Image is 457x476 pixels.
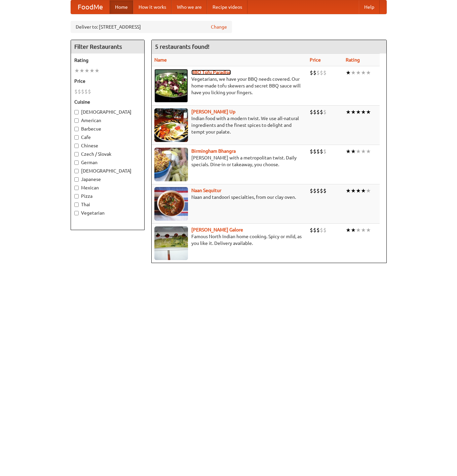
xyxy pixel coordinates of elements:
[71,0,110,14] a: FoodMe
[191,227,243,232] a: [PERSON_NAME] Galore
[74,159,141,166] label: German
[74,135,79,140] input: Cafe
[74,127,79,131] input: Barbecue
[154,76,305,96] p: Vegetarians, we have your BBQ needs covered. Our home-made tofu skewers and secret BBQ sauce will...
[313,108,316,116] li: $
[361,69,366,76] li: ★
[346,57,360,63] a: Rating
[346,108,351,116] li: ★
[351,108,356,116] li: ★
[323,226,327,234] li: $
[81,88,84,95] li: $
[74,57,141,64] h5: Rating
[320,108,323,116] li: $
[320,69,323,76] li: $
[74,193,141,199] label: Pizza
[359,0,380,14] a: Help
[74,144,79,148] input: Chinese
[74,184,141,191] label: Mexican
[366,226,371,234] li: ★
[88,88,91,95] li: $
[84,67,89,74] li: ★
[74,160,79,165] input: German
[74,134,141,141] label: Cafe
[310,69,313,76] li: $
[316,187,320,194] li: $
[154,154,305,168] p: [PERSON_NAME] with a metropolitan twist. Daily specials. Dine-in or takeaway, you choose.
[154,108,188,142] img: curryup.jpg
[74,186,79,190] input: Mexican
[74,110,79,114] input: [DEMOGRAPHIC_DATA]
[191,70,231,75] a: BBQ Tofu Paradise
[323,108,327,116] li: $
[74,142,141,149] label: Chinese
[94,67,100,74] li: ★
[74,152,79,156] input: Czech / Slovak
[84,88,88,95] li: $
[110,0,133,14] a: Home
[71,21,232,33] div: Deliver to: [STREET_ADDRESS]
[313,69,316,76] li: $
[361,187,366,194] li: ★
[191,188,221,193] a: Naan Sequitur
[74,194,79,198] input: Pizza
[366,148,371,155] li: ★
[71,40,144,53] h4: Filter Restaurants
[74,211,79,215] input: Vegetarian
[361,226,366,234] li: ★
[310,187,313,194] li: $
[74,203,79,207] input: Thai
[310,148,313,155] li: $
[316,69,320,76] li: $
[310,226,313,234] li: $
[74,118,79,123] input: American
[155,43,210,50] ng-pluralize: 5 restaurants found!
[172,0,207,14] a: Who we are
[323,187,327,194] li: $
[320,226,323,234] li: $
[346,187,351,194] li: ★
[154,194,305,200] p: Naan and tandoori specialties, from our clay oven.
[74,78,141,84] h5: Price
[351,226,356,234] li: ★
[316,226,320,234] li: $
[74,125,141,132] label: Barbecue
[207,0,247,14] a: Recipe videos
[323,148,327,155] li: $
[361,148,366,155] li: ★
[74,168,141,174] label: [DEMOGRAPHIC_DATA]
[356,187,361,194] li: ★
[356,69,361,76] li: ★
[191,148,236,154] a: Birmingham Bhangra
[351,187,356,194] li: ★
[356,148,361,155] li: ★
[89,67,94,74] li: ★
[351,69,356,76] li: ★
[320,148,323,155] li: $
[313,148,316,155] li: $
[154,69,188,103] img: tofuparadise.jpg
[154,226,188,260] img: currygalore.jpg
[74,151,141,157] label: Czech / Slovak
[133,0,172,14] a: How it works
[316,148,320,155] li: $
[74,177,79,182] input: Japanese
[74,67,79,74] li: ★
[310,108,313,116] li: $
[323,69,327,76] li: $
[310,57,321,63] a: Price
[74,88,78,95] li: $
[366,108,371,116] li: ★
[79,67,84,74] li: ★
[191,109,235,114] b: [PERSON_NAME] Up
[154,57,167,63] a: Name
[74,201,141,208] label: Thai
[74,210,141,216] label: Vegetarian
[74,109,141,115] label: [DEMOGRAPHIC_DATA]
[356,226,361,234] li: ★
[154,148,188,181] img: bhangra.jpg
